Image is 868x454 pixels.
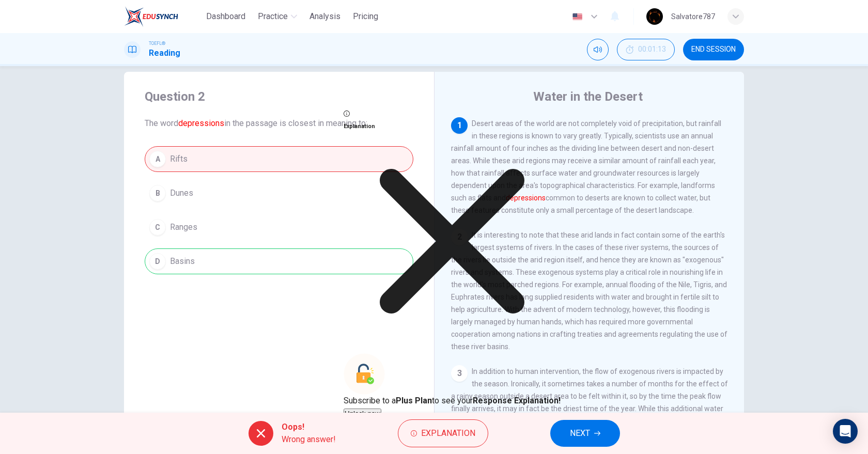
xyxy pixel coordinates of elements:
[833,419,858,444] div: Open Intercom Messenger
[344,409,381,418] button: Unlock now
[282,433,336,446] span: Wrong answer!
[570,426,590,441] span: NEXT
[344,395,561,407] p: Subscribe to a to see your
[451,231,727,351] span: It is interesting to note that these arid lands in fact contain some of the earth's largest syste...
[206,10,245,23] span: Dashboard
[587,39,609,60] div: Mute
[344,120,561,133] h6: Explanation
[396,396,432,405] strong: Plus Plan
[691,45,736,54] span: END SESSION
[353,10,378,23] span: Pricing
[145,88,413,105] h4: Question 2
[149,47,180,59] h1: Reading
[309,10,340,23] span: Analysis
[533,88,643,105] h4: Water in the Desert
[258,10,288,23] span: Practice
[451,119,721,214] span: Desert areas of the world are not completely void of precipitation, but rainfall in these regions...
[646,8,663,25] img: Profile picture
[617,39,675,60] div: Hide
[571,13,584,21] img: en
[124,6,178,27] img: EduSynch logo
[145,117,413,130] span: The word in the passage is closest in meaning to:
[282,421,336,433] span: Oops!
[671,10,715,23] div: Salvatore787
[473,396,561,405] strong: Response Explanation!
[451,367,728,450] span: In addition to human intervention, the flow of exogenous rivers is impacted by the season. Ironic...
[149,40,165,47] span: TOEFL®
[421,426,475,441] span: Explanation
[638,45,666,54] span: 00:01:13
[178,118,224,128] font: depressions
